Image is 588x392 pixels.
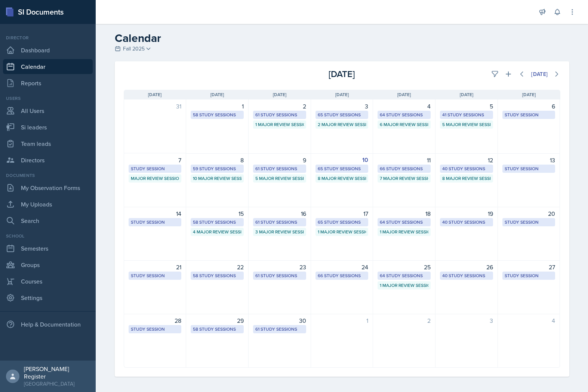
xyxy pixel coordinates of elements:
[442,219,491,226] div: 40 Study Sessions
[131,219,179,226] div: Study Session
[24,365,90,380] div: [PERSON_NAME] Register
[315,156,369,165] div: 10
[131,326,179,333] div: Study Session
[191,102,244,111] div: 1
[3,290,93,305] a: Settings
[3,103,93,118] a: All Users
[378,102,431,111] div: 4
[318,121,366,128] div: 2 Major Review Sessions
[3,120,93,135] a: Si leaders
[131,175,179,182] div: Major Review Session
[193,111,241,118] div: 58 Study Sessions
[191,316,244,325] div: 29
[318,165,366,172] div: 65 Study Sessions
[3,233,93,239] div: School
[191,156,244,165] div: 8
[3,317,93,332] div: Help & Documentation
[129,316,182,325] div: 28
[440,263,493,272] div: 26
[380,219,428,226] div: 64 Study Sessions
[505,272,553,279] div: Study Session
[253,102,306,111] div: 2
[315,263,369,272] div: 24
[3,95,93,102] div: Users
[335,91,349,98] span: [DATE]
[3,153,93,168] a: Directors
[255,229,304,235] div: 3 Major Review Sessions
[442,272,491,279] div: 40 Study Sessions
[380,282,428,289] div: 1 Major Review Session
[378,316,431,325] div: 2
[3,241,93,256] a: Semesters
[193,272,241,279] div: 58 Study Sessions
[253,316,306,325] div: 30
[502,102,555,111] div: 6
[255,326,304,333] div: 61 Study Sessions
[3,172,93,179] div: Documents
[505,219,553,226] div: Study Session
[191,263,244,272] div: 22
[502,209,555,218] div: 20
[442,121,491,128] div: 5 Major Review Sessions
[442,175,491,182] div: 8 Major Review Sessions
[3,76,93,91] a: Reports
[502,263,555,272] div: 27
[273,91,286,98] span: [DATE]
[148,91,161,98] span: [DATE]
[440,102,493,111] div: 5
[378,263,431,272] div: 25
[505,165,553,172] div: Study Session
[255,111,304,118] div: 61 Study Sessions
[131,272,179,279] div: Study Session
[318,219,366,226] div: 65 Study Sessions
[397,91,411,98] span: [DATE]
[380,121,428,128] div: 6 Major Review Sessions
[502,316,555,325] div: 4
[315,209,369,218] div: 17
[269,67,415,81] div: [DATE]
[129,263,182,272] div: 21
[442,111,491,118] div: 41 Study Sessions
[129,209,182,218] div: 14
[440,316,493,325] div: 3
[380,229,428,235] div: 1 Major Review Session
[193,229,241,235] div: 4 Major Review Sessions
[255,165,304,172] div: 61 Study Sessions
[3,213,93,228] a: Search
[193,165,241,172] div: 59 Study Sessions
[255,175,304,182] div: 5 Major Review Sessions
[255,121,304,128] div: 1 Major Review Session
[3,34,93,41] div: Director
[3,274,93,289] a: Courses
[3,59,93,74] a: Calendar
[318,229,366,235] div: 1 Major Review Session
[440,209,493,218] div: 19
[193,175,241,182] div: 10 Major Review Sessions
[3,180,93,195] a: My Observation Forms
[526,68,552,80] button: [DATE]
[502,156,555,165] div: 13
[460,91,473,98] span: [DATE]
[380,175,428,182] div: 7 Major Review Sessions
[115,31,569,45] h2: Calendar
[505,111,553,118] div: Study Session
[378,156,431,165] div: 11
[255,272,304,279] div: 61 Study Sessions
[129,102,182,111] div: 31
[253,156,306,165] div: 9
[318,272,366,279] div: 66 Study Sessions
[318,175,366,182] div: 8 Major Review Sessions
[253,263,306,272] div: 23
[131,165,179,172] div: Study Session
[531,71,548,77] div: [DATE]
[191,209,244,218] div: 15
[255,219,304,226] div: 61 Study Sessions
[380,111,428,118] div: 64 Study Sessions
[378,209,431,218] div: 18
[522,91,536,98] span: [DATE]
[3,43,93,58] a: Dashboard
[315,102,369,111] div: 3
[253,209,306,218] div: 16
[123,45,145,53] span: Fall 2025
[315,316,369,325] div: 1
